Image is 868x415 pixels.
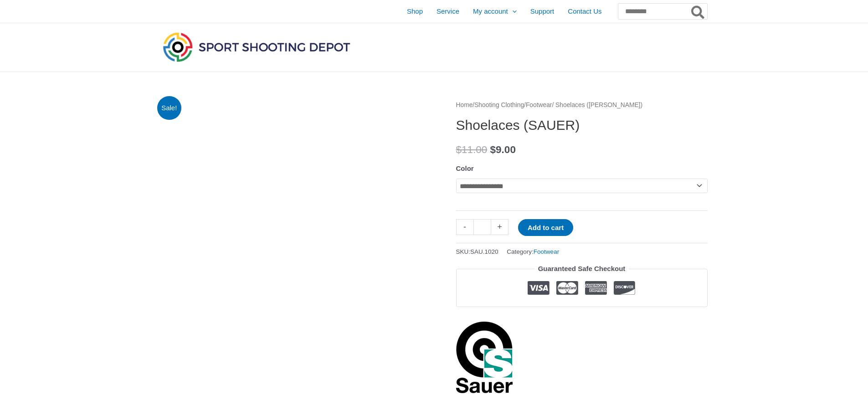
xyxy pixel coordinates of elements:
img: Sport Shooting Depot [161,30,352,64]
span: Category: [507,246,559,257]
span: $ [456,144,462,155]
legend: Guaranteed Safe Checkout [534,262,629,275]
button: Search [689,4,707,19]
a: Shooting Clothing [474,102,524,108]
a: Sauer Shooting Sportswear [456,321,513,394]
span: SAU.1020 [470,248,498,255]
a: + [491,219,508,235]
a: Home [456,102,473,108]
a: - [456,219,473,235]
label: Color [456,164,474,172]
h1: Shoelaces (SAUER) [456,117,708,133]
input: Product quantity [473,219,491,235]
button: Add to cart [518,219,573,236]
bdi: 11.00 [456,144,488,155]
bdi: 9.00 [490,144,516,155]
span: Sale! [157,96,181,120]
a: Footwear [526,102,552,108]
span: $ [490,144,496,155]
a: Footwear [534,248,559,255]
nav: Breadcrumb [456,99,708,111]
span: SKU: [456,246,498,257]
